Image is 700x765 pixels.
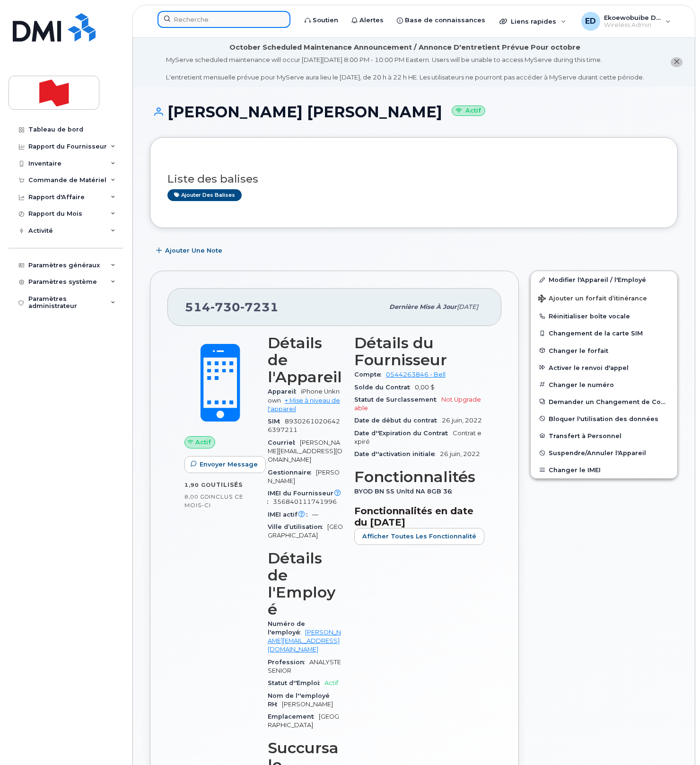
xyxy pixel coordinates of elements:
span: inclus ce mois-ci [184,493,244,509]
span: Date de début du contrat [354,417,442,424]
span: Compte [354,371,386,378]
button: Changer le IMEI [531,461,677,478]
button: Demander un Changement de Compte [531,393,677,410]
button: Changer le numéro [531,376,677,393]
span: Ajouter une Note [165,246,222,255]
span: 0,00 $ [415,384,435,391]
span: Emplacement [268,713,319,720]
button: Envoyer Message [184,456,266,473]
span: 1,90 Go [184,482,211,488]
button: Suspendre/Annuler l'Appareil [531,444,677,461]
button: Réinitialiser boîte vocale [531,308,677,325]
button: Transfert à Personnel [531,427,677,444]
button: close notification [671,57,682,67]
a: + Mise à niveau de l'appareil [268,397,340,413]
span: 514 [185,300,279,314]
span: 7231 [240,300,279,314]
h1: [PERSON_NAME] [PERSON_NAME] [150,104,678,120]
span: [DATE] [457,303,478,310]
span: Changer le forfait [549,347,608,354]
a: 0544263846 - Bell [386,371,446,378]
span: Statut d''Emploi [268,679,324,686]
h3: Détails de l'Employé [268,550,343,618]
span: IMEI actif [268,511,312,518]
span: Appareil [268,388,301,395]
h3: Détails de l'Appareil [268,334,343,386]
span: 26 juin, 2022 [442,417,482,424]
div: MyServe scheduled maintenance will occur [DATE][DATE] 8:00 PM - 10:00 PM Eastern. Users will be u... [166,55,644,82]
span: SIM [268,418,285,425]
small: Actif [452,106,485,116]
span: ANALYSTE SENIOR [268,659,341,674]
span: Gestionnaire [268,469,316,476]
span: Suspendre/Annuler l'Appareil [549,449,646,457]
span: Numéro de l'employé [268,620,305,636]
button: Afficher Toutes les Fonctionnalité [354,528,484,545]
span: Date d''activation initiale [354,450,440,457]
span: Actif [324,679,338,686]
span: iPhone Unknown [268,388,340,404]
span: [PERSON_NAME][EMAIL_ADDRESS][DOMAIN_NAME] [268,439,342,464]
span: Date d''Expiration du Contrat [354,430,453,437]
span: Activer le renvoi d'appel [549,364,629,371]
button: Changement de la carte SIM [531,325,677,342]
span: 89302610206426397211 [268,418,340,433]
button: Ajouter un forfait d’itinérance [531,288,677,308]
div: October Scheduled Maintenance Announcement / Annonce D'entretient Prévue Pour octobre [229,43,580,53]
h3: Détails du Fournisseur [354,334,484,369]
a: Modifier l'Appareil / l'Employé [531,271,677,288]
button: Ajouter une Note [150,242,230,259]
span: 26 juin, 2022 [440,450,480,457]
span: IMEI du Fournisseur [268,490,343,505]
span: Afficher Toutes les Fonctionnalité [362,532,476,541]
span: Profession [268,659,309,666]
span: utilisés [211,481,243,488]
a: [PERSON_NAME][EMAIL_ADDRESS][DOMAIN_NAME] [268,629,341,653]
span: BYOD BN SS Unltd NA 8GB 36 [354,488,457,495]
span: Ville d’utilisation [268,523,327,530]
span: 730 [210,300,240,314]
a: Ajouter des balises [167,189,242,201]
span: — [312,511,318,518]
span: Statut de Surclassement [354,396,441,403]
span: 356840111741996 [273,498,337,505]
h3: Liste des balises [167,173,660,185]
h3: Fonctionnalités en date du [DATE] [354,505,484,528]
span: Nom de l''employé RH [268,692,330,708]
button: Changer le forfait [531,342,677,359]
span: Dernière mise à jour [389,303,457,310]
button: Bloquer l'utilisation des données [531,410,677,427]
h3: Fonctionnalités [354,468,484,485]
span: Envoyer Message [200,460,258,469]
span: Ajouter un forfait d’itinérance [538,295,647,304]
span: Actif [195,438,211,447]
span: Courriel [268,439,300,446]
span: Solde du Contrat [354,384,415,391]
span: [PERSON_NAME] [268,469,340,484]
button: Activer le renvoi d'appel [531,359,677,376]
span: 8,00 Go [184,493,209,500]
span: [PERSON_NAME] [282,701,333,708]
